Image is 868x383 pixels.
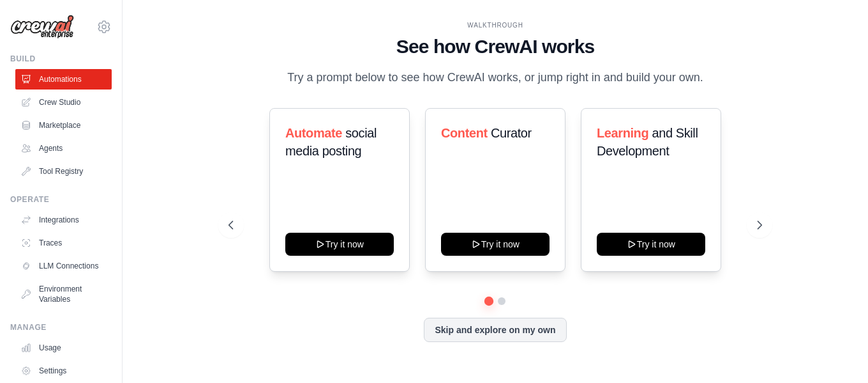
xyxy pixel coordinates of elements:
[10,322,112,332] div: Manage
[15,138,112,159] a: Agents
[285,126,377,158] span: social media posting
[15,210,112,230] a: Integrations
[10,15,74,39] img: Logo
[10,194,112,205] div: Operate
[285,233,394,256] button: Try it now
[597,126,648,140] span: Learning
[15,256,112,276] a: LLM Connections
[597,126,698,158] span: and Skill Development
[15,361,112,381] a: Settings
[441,233,550,256] button: Try it now
[15,115,112,136] a: Marketplace
[424,318,566,342] button: Skip and explore on my own
[441,126,488,140] span: Content
[597,233,705,256] button: Try it now
[15,92,112,113] a: Crew Studio
[15,279,112,309] a: Environment Variables
[10,54,112,64] div: Build
[491,126,532,140] span: Curator
[281,68,710,87] p: Try a prompt below to see how CrewAI works, or jump right in and build your own.
[228,20,761,30] div: WALKTHROUGH
[15,69,112,90] a: Automations
[285,126,342,140] span: Automate
[15,161,112,182] a: Tool Registry
[228,35,761,58] h1: See how CrewAI works
[15,338,112,358] a: Usage
[15,233,112,253] a: Traces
